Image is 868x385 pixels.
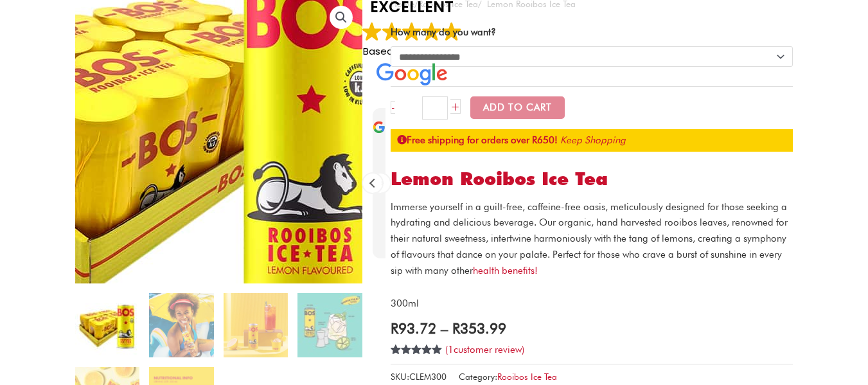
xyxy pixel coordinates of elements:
span: R [452,319,460,337]
span: 1 [448,344,454,355]
span: – [441,319,448,337]
input: Product quantity [422,96,447,120]
div: Next review [371,174,390,193]
img: Google [422,22,441,41]
img: Google [382,22,402,41]
img: Google [373,121,385,134]
strong: Free shipping for orders over R650! [397,134,558,146]
div: Previous review [363,174,382,193]
img: Google [402,22,421,41]
label: How many do you want? [391,26,496,38]
bdi: 353.99 [452,319,506,337]
span: 1 [391,345,396,369]
img: Google [362,22,382,41]
p: Immerse yourself in a guilt-free, caffeine-free oasis, meticulously designed for those seeking a ... [391,199,793,279]
a: Keep Shopping [560,134,626,146]
img: Lemon Rooibos Ice Tea - Image 4 [297,293,362,357]
img: TB_20170504_BOS_3250_CMYK-2 [149,293,213,357]
a: - [391,101,395,114]
img: Google [442,22,461,41]
bdi: 93.72 [391,319,436,337]
img: Google [376,63,447,85]
p: 300ml [391,296,793,312]
span: CLEM300 [409,372,447,382]
a: View full-screen image gallery [330,6,353,29]
a: Rooibos Ice Tea [497,372,557,382]
span: Category: [459,369,557,385]
span: R [391,319,398,337]
a: (1customer review) [445,344,524,355]
a: health benefits! [473,265,538,276]
h1: Lemon Rooibos Ice Tea [391,168,793,190]
span: Based on [363,44,461,58]
span: SKU: [391,369,447,385]
a: + [450,99,461,114]
button: Add to Cart [470,96,565,119]
img: lemon [224,293,288,357]
img: Lemon Rooibos Ice Tea [75,293,139,357]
